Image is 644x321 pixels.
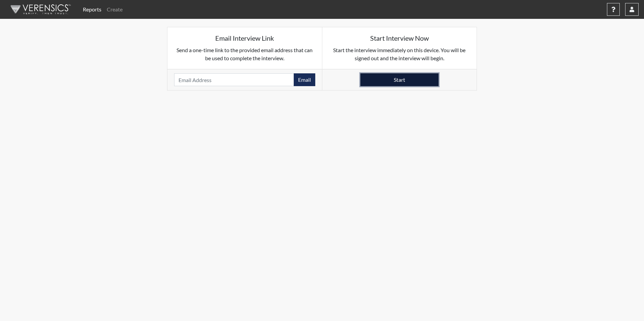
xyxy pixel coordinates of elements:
h5: Email Interview Link [174,34,315,42]
h5: Start Interview Now [329,34,470,42]
button: Start [360,73,439,86]
p: Send a one-time link to the provided email address that can be used to complete the interview. [174,46,315,62]
a: Create [104,3,125,16]
a: Reports [80,3,104,16]
p: Start the interview immediately on this device. You will be signed out and the interview will begin. [329,46,470,62]
button: Email [294,73,315,86]
input: Email Address [174,73,294,86]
